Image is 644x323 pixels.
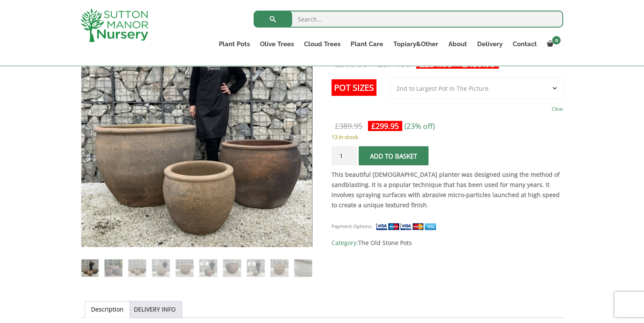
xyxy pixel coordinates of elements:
a: Topiary&Other [388,38,443,50]
img: The Ha Long Bay Old Stone Plant Pots - Image 4 [152,259,169,277]
span: £ [335,121,339,131]
img: The Ha Long Bay Old Stone Plant Pots - Image 6 [199,259,217,277]
small: Payment Options: [332,223,373,229]
a: 0 [542,38,563,50]
a: The Old Stone Pots [358,239,412,247]
img: The Ha Long Bay Old Stone Plant Pots - Image 10 [294,259,312,277]
a: Plant Care [345,38,388,50]
span: 0 [552,36,561,45]
img: The Ha Long Bay Old Stone Plant Pots - Image 9 [271,259,288,277]
img: The Ha Long Bay Old Stone Plant Pots - Image 7 [223,259,240,277]
ins: - [416,58,499,69]
img: The Ha Long Bay Old Stone Plant Pots - Image 3 [128,259,146,277]
img: The Ha Long Bay Old Stone Plant Pots [81,259,99,277]
button: Add to basket [359,146,428,165]
a: Clear options [552,103,564,115]
a: Cloud Trees [299,38,345,50]
a: Description [91,301,124,317]
span: (23% off) [404,121,435,131]
input: Product quantity [332,146,357,165]
p: . [332,170,563,210]
a: Delivery [472,38,507,50]
a: DELIVERY INFO [134,301,176,317]
a: Plant Pots [214,38,255,50]
del: - [332,58,414,69]
img: The Ha Long Bay Old Stone Plant Pots - Image 2 [105,259,122,277]
bdi: 299.95 [371,121,399,131]
span: Category: [332,238,563,248]
img: logo [80,8,148,42]
img: The Ha Long Bay Old Stone Plant Pots - Image 5 [176,259,193,277]
p: 13 in stock [332,132,563,142]
a: About [443,38,472,50]
a: Olive Trees [255,38,299,50]
label: Pot Sizes [332,79,376,96]
strong: This beautiful [DEMOGRAPHIC_DATA] planter was designed using the method of sandblasting. It is a ... [332,170,560,209]
a: Contact [507,38,542,50]
img: The Ha Long Bay Old Stone Plant Pots - Image 8 [247,259,264,277]
img: payment supported [376,222,439,231]
bdi: 389.95 [335,121,362,131]
span: £ [371,121,376,131]
input: Search... [254,11,563,28]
